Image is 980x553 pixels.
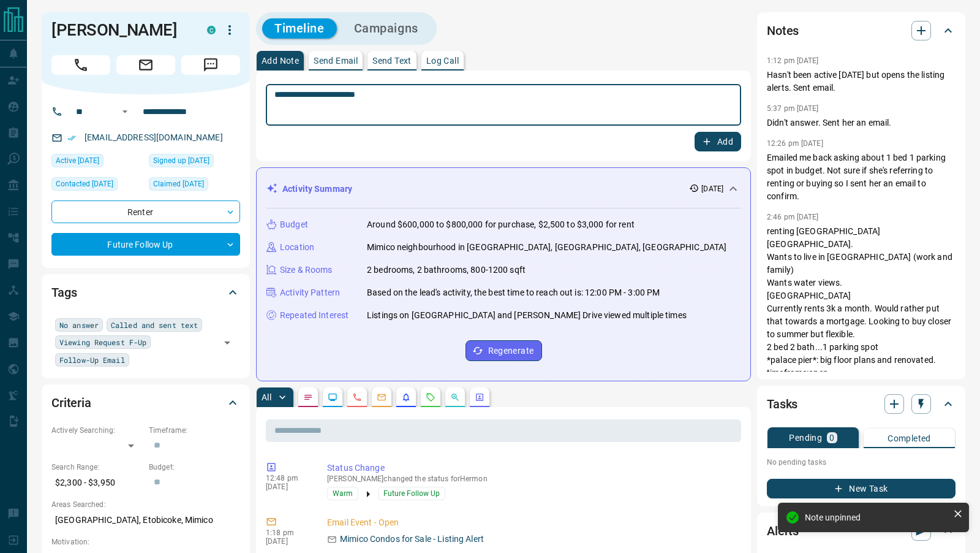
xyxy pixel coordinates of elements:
[280,218,308,231] p: Budget
[327,475,736,483] p: [PERSON_NAME] changed the status for Hermon
[280,264,333,276] p: Size & Rooms
[282,183,352,196] p: Activity Summary
[51,200,240,223] div: Renter
[262,56,299,65] p: Add Note
[401,392,411,402] svg: Listing Alerts
[466,340,542,361] button: Regenerate
[767,225,956,444] p: renting [GEOGRAPHIC_DATA] [GEOGRAPHIC_DATA]. Wants to live in [GEOGRAPHIC_DATA] (work and family)...
[767,521,799,541] h2: Alerts
[367,309,687,322] p: Listings on [GEOGRAPHIC_DATA] and [PERSON_NAME] Drive viewed multiple times
[219,334,236,351] button: Open
[118,104,132,119] button: Open
[149,154,240,171] div: Sat Feb 01 2025
[51,462,143,473] p: Search Range:
[59,336,146,348] span: Viewing Request F-Up
[352,392,362,402] svg: Calls
[266,178,741,200] div: Activity Summary[DATE]
[767,516,956,546] div: Alerts
[85,132,223,142] a: [EMAIL_ADDRESS][DOMAIN_NAME]
[367,264,526,276] p: 2 bedrooms, 2 bathrooms, 800-1200 sqft
[377,392,386,402] svg: Emails
[701,183,723,194] p: [DATE]
[767,453,956,471] p: No pending tasks
[116,55,175,75] span: Email
[51,473,143,493] p: $2,300 - $3,950
[767,389,956,419] div: Tasks
[56,178,113,190] span: Contacted [DATE]
[149,462,240,473] p: Budget:
[280,241,314,254] p: Location
[829,433,834,442] p: 0
[280,309,349,322] p: Repeated Interest
[342,18,431,39] button: Campaigns
[149,425,240,436] p: Timeframe:
[266,474,309,482] p: 12:48 pm
[767,151,956,203] p: Emailed me back asking about 1 bed 1 parking spot in budget. Not sure if she's referring to renti...
[51,393,91,413] h2: Criteria
[450,392,460,402] svg: Opportunities
[207,26,216,34] div: condos.ca
[153,178,204,190] span: Claimed [DATE]
[383,487,440,500] span: Future Follow Up
[475,392,484,402] svg: Agent Actions
[340,533,484,546] p: Mimico Condos for Sale - Listing Alert
[888,434,931,443] p: Completed
[767,116,956,129] p: Didn't answer. Sent her an email.
[789,433,822,442] p: Pending
[51,536,240,547] p: Motivation:
[51,510,240,530] p: [GEOGRAPHIC_DATA], Etobicoke, Mimico
[181,55,240,75] span: Message
[367,218,635,231] p: Around $600,000 to $800,000 for purchase, $2,500 to $3,000 for rent
[262,393,271,402] p: All
[51,177,143,194] div: Wed Sep 10 2025
[327,516,736,529] p: Email Event - Open
[372,56,412,65] p: Send Text
[367,286,660,299] p: Based on the lead's activity, the best time to reach out is: 12:00 PM - 3:00 PM
[51,425,143,436] p: Actively Searching:
[280,286,340,299] p: Activity Pattern
[266,528,309,537] p: 1:18 pm
[51,283,77,302] h2: Tags
[767,139,823,148] p: 12:26 pm [DATE]
[328,392,337,402] svg: Lead Browsing Activity
[262,18,337,39] button: Timeline
[67,134,76,142] svg: Email Verified
[767,479,956,498] button: New Task
[426,392,435,402] svg: Requests
[51,20,189,40] h1: [PERSON_NAME]
[149,177,240,194] div: Tue Feb 04 2025
[51,154,143,171] div: Sun Aug 24 2025
[111,319,198,331] span: Called and sent text
[426,56,459,65] p: Log Call
[767,394,797,414] h2: Tasks
[695,132,741,151] button: Add
[303,392,313,402] svg: Notes
[767,56,819,65] p: 1:12 pm [DATE]
[51,55,110,75] span: Call
[367,241,726,254] p: Mimico neighbourhood in [GEOGRAPHIC_DATA], [GEOGRAPHIC_DATA], [GEOGRAPHIC_DATA]
[153,154,209,167] span: Signed up [DATE]
[805,513,948,522] div: Note unpinned
[767,21,799,40] h2: Notes
[767,16,956,45] div: Notes
[314,56,358,65] p: Send Email
[56,154,99,167] span: Active [DATE]
[266,482,309,491] p: [DATE]
[266,537,309,546] p: [DATE]
[59,354,125,366] span: Follow-Up Email
[327,462,736,475] p: Status Change
[51,499,240,510] p: Areas Searched:
[767,213,819,221] p: 2:46 pm [DATE]
[333,487,353,500] span: Warm
[51,233,240,256] div: Future Follow Up
[59,319,99,331] span: No answer
[767,104,819,113] p: 5:37 pm [DATE]
[51,388,240,418] div: Criteria
[51,278,240,307] div: Tags
[767,69,956,94] p: Hasn't been active [DATE] but opens the listing alerts. Sent email.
